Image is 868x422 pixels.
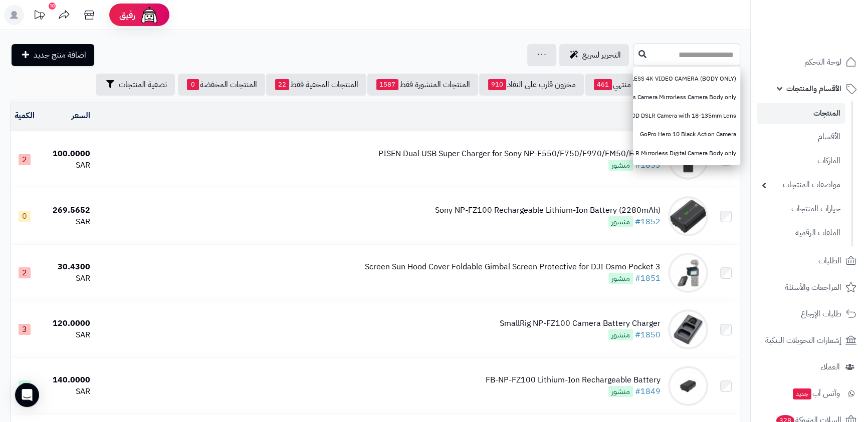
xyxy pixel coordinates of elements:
[757,275,862,299] a: المراجعات والأسئلة
[608,160,633,171] span: منشور
[178,74,265,96] a: المنتجات المخفضة0
[757,222,845,244] a: الملفات الرقمية
[757,355,862,379] a: العملاء
[119,79,167,91] span: تصفية المنتجات
[608,273,633,284] span: منشور
[757,198,845,220] a: خيارات المنتجات
[19,267,31,278] span: 2
[668,253,708,293] img: Screen Sun Hood Cover Foldable Gimbal Screen Protective for DJI Osmo Pocket 3
[19,211,31,222] span: 0
[820,360,840,374] span: العملاء
[635,329,661,341] a: #1850
[43,261,90,273] div: 30.4300
[19,324,31,335] span: 3
[119,9,135,21] span: رفيق
[266,74,366,96] a: المنتجات المخفية فقط22
[757,174,845,196] a: مواصفات المنتجات
[72,110,90,122] a: السعر
[635,159,661,171] a: #1853
[12,44,94,66] a: اضافة منتج جديد
[585,74,662,96] a: مخزون منتهي461
[668,366,708,406] img: FB-NP-FZ100 Lithium-Ion Rechargeable Battery
[275,79,289,90] span: 22
[27,5,52,28] a: تحديثات المنصة
[757,249,862,273] a: الطلبات
[378,148,661,160] div: PISEN Dual USB Super Charger for Sony NP-F550/F750/F970/FM50/FM500H
[43,216,90,228] div: SAR
[633,107,740,125] a: Canon EOS 80D DSLR Camera with 18-135mm Lens
[818,254,841,268] span: الطلبات
[96,74,175,96] button: تصفية المنتجات
[43,318,90,329] div: 120.0000
[139,5,159,25] img: ai-face.png
[43,160,90,171] div: SAR
[757,50,862,74] a: لوحة التحكم
[187,79,199,90] span: 0
[500,318,661,329] div: SmallRig NP-FZ100 Camera Battery Charger
[757,150,845,172] a: الماركات
[633,88,740,107] a: Canon EOS RP Mirrorless Camera Mirrorless Camera Body only
[49,3,56,10] div: 10
[582,49,621,61] span: التحرير لسريع
[15,110,35,122] a: الكمية
[633,70,740,88] a: SONY ALPHA 6600 APS-C MIRRORLESS 4K VIDEO CAMERA (BODY ONLY)
[367,74,478,96] a: المنتجات المنشورة فقط1587
[479,74,584,96] a: مخزون قارب على النفاذ910
[486,374,661,386] div: FB-NP-FZ100 Lithium-Ion Rechargeable Battery
[19,380,31,391] span: 8
[43,273,90,284] div: SAR
[668,196,708,236] img: Sony NP-FZ100 Rechargeable Lithium-Ion Battery (2280mAh)
[792,386,840,400] span: وآتس آب
[594,79,612,90] span: 461
[488,79,506,90] span: 910
[786,82,841,96] span: الأقسام والمنتجات
[376,79,398,90] span: 1587
[800,13,858,34] img: logo-2.png
[435,205,661,216] div: Sony NP-FZ100 Rechargeable Lithium-Ion Battery (2280mAh)
[43,148,90,160] div: 100.0000
[635,272,661,284] a: #1851
[608,329,633,340] span: منشور
[608,216,633,227] span: منشور
[34,49,86,61] span: اضافة منتج جديد
[668,309,708,349] img: SmallRig NP-FZ100 Camera Battery Charger
[559,44,629,66] a: التحرير لسريع
[793,388,811,399] span: جديد
[635,385,661,397] a: #1849
[757,103,845,124] a: المنتجات
[633,125,740,144] a: GoPro Hero 10 Black Action Camera
[19,154,31,165] span: 2
[635,216,661,228] a: #1852
[757,302,862,326] a: طلبات الإرجاع
[801,307,841,321] span: طلبات الإرجاع
[757,381,862,405] a: وآتس آبجديد
[757,328,862,352] a: إشعارات التحويلات البنكية
[765,333,841,347] span: إشعارات التحويلات البنكية
[365,261,661,273] div: Screen Sun Hood Cover Foldable Gimbal Screen Protective for DJI Osmo Pocket 3
[43,329,90,341] div: SAR
[757,126,845,148] a: الأقسام
[785,280,841,294] span: المراجعات والأسئلة
[15,383,39,407] div: Open Intercom Messenger
[43,386,90,397] div: SAR
[804,55,841,69] span: لوحة التحكم
[633,144,740,163] a: Canon EOS R Mirrorless Digital Camera Body only
[608,386,633,397] span: منشور
[43,205,90,216] div: 269.5652
[43,374,90,386] div: 140.0000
